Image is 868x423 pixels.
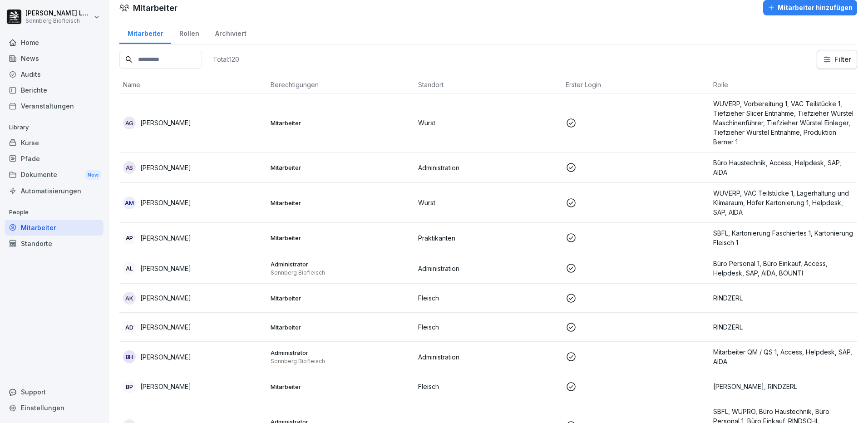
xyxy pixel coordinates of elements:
[418,352,558,362] p: Administration
[140,233,191,243] p: [PERSON_NAME]
[171,21,207,44] a: Rollen
[140,382,191,391] p: [PERSON_NAME]
[710,76,857,93] th: Rolle
[768,3,853,13] div: Mitarbeiter hinzufügen
[5,183,104,199] a: Automatisierungen
[5,167,104,183] a: DokumenteNew
[713,158,853,177] p: Büro Haustechnik, Access, Helpdesk, SAP, AIDA
[123,231,136,244] div: AP
[123,117,136,129] div: AG
[713,382,853,391] p: [PERSON_NAME], RINDZERL
[213,55,239,64] p: Total: 120
[713,322,853,332] p: RINDZERL
[119,76,267,93] th: Name
[418,322,558,332] p: Fleisch
[418,198,558,207] p: Wurst
[271,234,411,242] p: Mitarbeiter
[562,76,710,93] th: Erster Login
[140,322,191,332] p: [PERSON_NAME]
[5,66,104,82] a: Audits
[418,163,558,172] p: Administration
[713,228,853,247] p: SBFL, Kartonierung Faschiertes 1, Kartonierung Fleisch 1
[5,151,104,167] a: Pfade
[418,233,558,243] p: Praktikanten
[713,99,853,147] p: WUVERP, Vorbereitung 1, VAC Teilstücke 1, Tiefzieher Slicer Entnahme, Tiefzieher Würstel Maschine...
[5,34,104,50] a: Home
[271,119,411,127] p: Mitarbeiter
[823,55,851,64] div: Filter
[713,293,853,303] p: RINDZERL
[418,382,558,391] p: Fleisch
[5,120,104,135] p: Library
[119,21,171,44] a: Mitarbeiter
[5,384,104,400] div: Support
[418,118,558,128] p: Wurst
[140,118,191,128] p: [PERSON_NAME]
[713,188,853,217] p: WUVERP, VAC Teilstücke 1, Lagerhaltung und Klimaraum, Hofer Kartonierung 1, Helpdesk, SAP, AIDA
[271,358,411,365] p: Sonnberg Biofleisch
[5,167,104,183] div: Dokumente
[5,220,104,236] a: Mitarbeiter
[267,76,414,93] th: Berechtigungen
[140,198,191,207] p: [PERSON_NAME]
[271,294,411,302] p: Mitarbeiter
[5,205,104,220] p: People
[140,264,191,273] p: [PERSON_NAME]
[271,260,411,268] p: Administrator
[5,98,104,114] a: Veranstaltungen
[123,321,136,334] div: AD
[418,293,558,303] p: Fleisch
[5,50,104,66] a: News
[140,163,191,172] p: [PERSON_NAME]
[5,82,104,98] a: Berichte
[5,236,104,251] a: Standorte
[140,352,191,362] p: [PERSON_NAME]
[271,349,411,357] p: Administrator
[140,293,191,303] p: [PERSON_NAME]
[123,380,136,393] div: BP
[123,292,136,305] div: AK
[271,383,411,391] p: Mitarbeiter
[713,347,853,366] p: Mitarbeiter QM / QS 1, Access, Helpdesk, SAP, AIDA
[123,197,136,209] div: AM
[207,21,254,44] a: Archiviert
[271,323,411,331] p: Mitarbeiter
[25,10,92,17] p: [PERSON_NAME] Lumetsberger
[817,50,857,69] button: Filter
[123,161,136,174] div: AS
[123,262,136,275] div: AL
[271,199,411,207] p: Mitarbeiter
[713,259,853,278] p: Büro Personal 1, Büro Einkauf, Access, Helpdesk, SAP, AIDA, BOUNTI
[123,350,136,363] div: BH
[133,2,178,14] h1: Mitarbeiter
[418,264,558,273] p: Administration
[414,76,562,93] th: Standort
[5,400,104,416] a: Einstellungen
[85,170,101,180] div: New
[271,269,411,276] p: Sonnberg Biofleisch
[5,135,104,151] a: Kurse
[25,18,92,24] p: Sonnberg Biofleisch
[271,163,411,172] p: Mitarbeiter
